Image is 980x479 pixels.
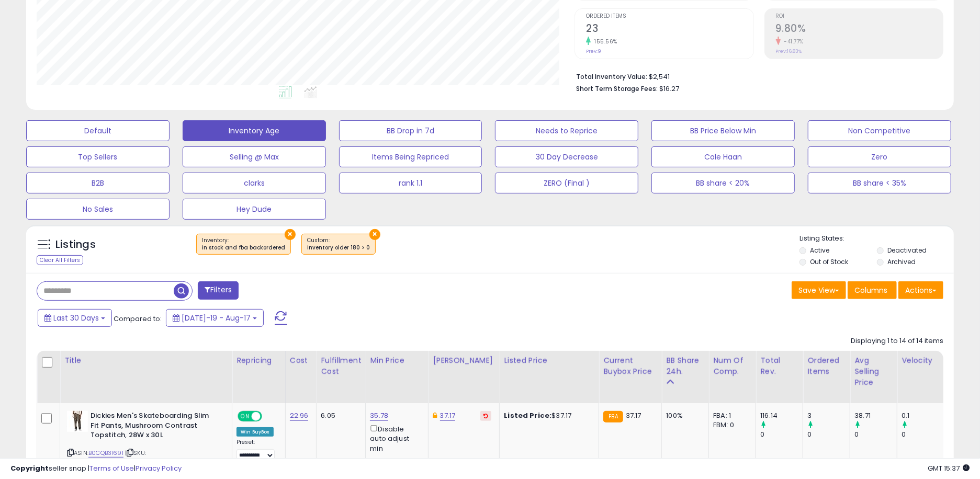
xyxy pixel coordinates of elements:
[760,355,798,377] div: Total Rev.
[713,411,748,420] div: FBA: 1
[37,255,83,265] div: Clear All Filters
[370,410,388,421] a: 35.78
[603,355,657,377] div: Current Buybox Price
[651,146,795,167] button: Cole Haan
[321,355,361,377] div: Fulfillment Cost
[433,355,495,366] div: [PERSON_NAME]
[781,38,804,45] small: -41.77%
[91,411,218,443] b: Dickies Men's Skateboarding Slim Fit Pants, Mushroom Contrast Topstitch, 28W x 30L
[339,173,482,193] button: rank 1.1
[776,22,943,37] h2: 9.80%
[26,199,170,220] button: No Sales
[586,22,753,37] h2: 23
[504,411,591,420] div: $37.17
[114,314,162,324] span: Compared to:
[659,84,679,94] span: $16.27
[898,281,943,299] button: Actions
[26,173,170,193] button: B2B
[776,48,802,54] small: Prev: 16.83%
[321,411,357,420] div: 6.05
[440,410,456,421] a: 37.17
[261,412,277,421] span: OFF
[576,72,647,81] b: Total Inventory Value:
[53,313,99,323] span: Last 30 Days
[495,120,638,141] button: Needs to Reprice
[370,423,420,453] div: Disable auto adjust min
[339,120,482,141] button: BB Drop in 7d
[928,463,970,473] span: 2025-09-17 15:37 GMT
[576,84,658,93] b: Short Term Storage Fees:
[285,229,296,240] button: ×
[182,313,251,323] span: [DATE]-19 - Aug-17
[239,412,252,421] span: ON
[183,199,326,220] button: Hey Dude
[902,355,940,366] div: Velocity
[807,430,850,439] div: 0
[808,173,951,193] button: BB share < 35%
[586,14,753,19] span: Ordered Items
[504,410,551,420] b: Listed Price:
[136,463,182,473] a: Privacy Policy
[807,411,850,420] div: 3
[307,236,370,252] span: Custom:
[799,234,954,244] p: Listing States:
[887,246,927,255] label: Deactivated
[854,411,897,420] div: 38.71
[369,229,380,240] button: ×
[810,246,830,255] label: Active
[854,355,893,388] div: Avg Selling Price
[67,411,224,477] div: ASIN:
[166,309,264,327] button: [DATE]-19 - Aug-17
[807,355,846,377] div: Ordered Items
[202,244,285,252] div: in stock and fba backordered
[183,146,326,167] button: Selling @ Max
[902,411,944,420] div: 0.1
[854,430,897,439] div: 0
[370,355,424,366] div: Min Price
[626,410,641,420] span: 37.17
[854,285,887,295] span: Columns
[586,48,601,54] small: Prev: 9
[67,411,88,432] img: 31AsMvXNPNL._SL40_.jpg
[290,355,312,366] div: Cost
[202,236,285,252] span: Inventory :
[198,281,239,300] button: Filters
[808,146,951,167] button: Zero
[290,410,309,421] a: 22.96
[776,14,943,19] span: ROI
[26,120,170,141] button: Default
[236,427,274,437] div: Win BuyBox
[10,463,49,473] strong: Copyright
[651,120,795,141] button: BB Price Below Min
[713,420,748,430] div: FBM: 0
[26,146,170,167] button: Top Sellers
[851,336,943,346] div: Displaying 1 to 14 of 14 items
[504,355,594,366] div: Listed Price
[760,411,803,420] div: 116.14
[713,355,751,377] div: Num of Comp.
[339,146,482,167] button: Items Being Repriced
[666,355,704,377] div: BB Share 24h.
[236,355,281,366] div: Repricing
[887,257,916,266] label: Archived
[307,244,370,252] div: inventory older 180 > 0
[236,439,277,462] div: Preset:
[89,463,134,473] a: Terms of Use
[848,281,897,299] button: Columns
[792,281,846,299] button: Save View
[666,411,701,420] div: 100%
[38,309,112,327] button: Last 30 Days
[183,120,326,141] button: Inventory Age
[810,257,849,266] label: Out of Stock
[808,120,951,141] button: Non Competitive
[10,464,182,474] div: seller snap | |
[495,146,638,167] button: 30 Day Decrease
[651,173,795,193] button: BB share < 20%
[576,70,936,82] li: $2,541
[603,411,623,423] small: FBA
[183,173,326,193] button: clarks
[64,355,228,366] div: Title
[760,430,803,439] div: 0
[55,237,96,252] h5: Listings
[591,38,617,45] small: 155.56%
